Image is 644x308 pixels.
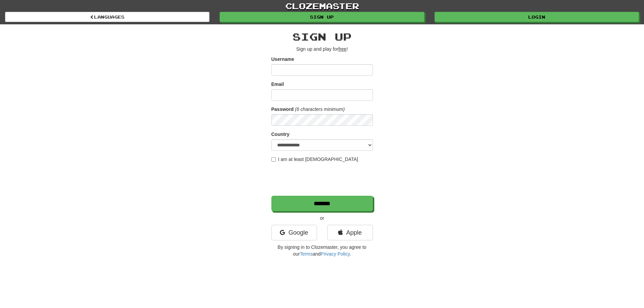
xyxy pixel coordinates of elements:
[271,225,317,240] a: Google
[220,12,424,22] a: Sign up
[327,225,373,240] a: Apple
[300,251,313,257] a: Terms
[320,251,350,257] a: Privacy Policy
[271,46,373,52] p: Sign up and play for !
[5,12,209,22] a: Languages
[338,46,347,52] u: free
[271,156,358,163] label: I am at least [DEMOGRAPHIC_DATA]
[271,81,284,88] label: Email
[271,106,294,113] label: Password
[271,244,373,257] p: By signing in to Clozemaster, you agree to our and .
[295,106,345,112] em: (6 characters minimum)
[435,12,639,22] a: Login
[271,131,290,138] label: Country
[271,166,374,192] iframe: reCAPTCHA
[271,215,373,221] p: or
[271,56,294,63] label: Username
[271,31,373,42] h2: Sign up
[271,157,276,162] input: I am at least [DEMOGRAPHIC_DATA]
